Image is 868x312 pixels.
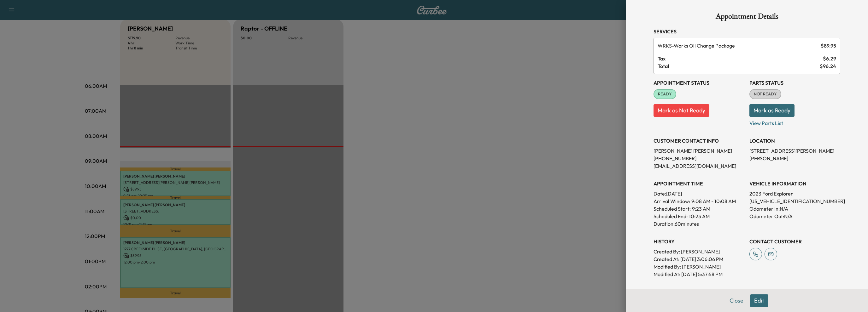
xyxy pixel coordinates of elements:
h1: Appointment Details [654,13,840,23]
span: Total [658,62,820,70]
h3: VEHICLE INFORMATION [749,180,840,187]
span: NOT READY [750,91,781,97]
h3: CUSTOMER CONTACT INFO [654,137,744,145]
p: Scheduled Start: [654,205,691,213]
p: 2023 Ford Explorer [749,190,840,197]
h3: History [654,238,744,245]
span: 9:08 AM - 10:08 AM [691,197,736,205]
p: Scheduled End: [654,213,688,220]
p: View Parts List [749,117,840,127]
h3: NOTES [654,288,840,296]
h3: Services [654,28,840,35]
p: Odometer In: N/A [749,205,840,213]
button: Mark as Not Ready [654,104,709,117]
p: Date: [DATE] [654,190,744,197]
p: Duration: 60 minutes [654,220,744,228]
span: Works Oil Change Package [658,42,818,49]
h3: LOCATION [749,137,840,145]
p: [PHONE_NUMBER] [654,155,744,162]
p: 10:23 AM [689,213,710,220]
span: READY [654,91,676,97]
p: Created At : [DATE] 3:06:06 PM [654,255,744,263]
span: $ 89.95 [821,42,836,49]
span: $ 96.24 [820,62,836,70]
p: Modified By : [PERSON_NAME] [654,263,744,270]
p: [STREET_ADDRESS][PERSON_NAME][PERSON_NAME] [749,147,840,162]
p: [US_VEHICLE_IDENTIFICATION_NUMBER] [749,197,840,205]
p: Modified At : [DATE] 5:37:58 PM [654,270,744,278]
button: Edit [750,294,768,307]
p: [PERSON_NAME] [PERSON_NAME] [654,147,744,155]
h3: APPOINTMENT TIME [654,180,744,187]
p: Arrival Window: [654,197,744,205]
span: Tax [658,55,823,62]
span: $ 6.29 [823,55,836,62]
p: [EMAIL_ADDRESS][DOMAIN_NAME] [654,162,744,170]
button: Close [725,294,748,307]
p: 9:23 AM [692,205,710,213]
button: Mark as Ready [749,104,795,117]
h3: Parts Status [749,79,840,87]
h3: Appointment Status [654,79,744,87]
p: Odometer Out: N/A [749,213,840,220]
p: Created By : [PERSON_NAME] [654,248,744,255]
h3: CONTACT CUSTOMER [749,238,840,245]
